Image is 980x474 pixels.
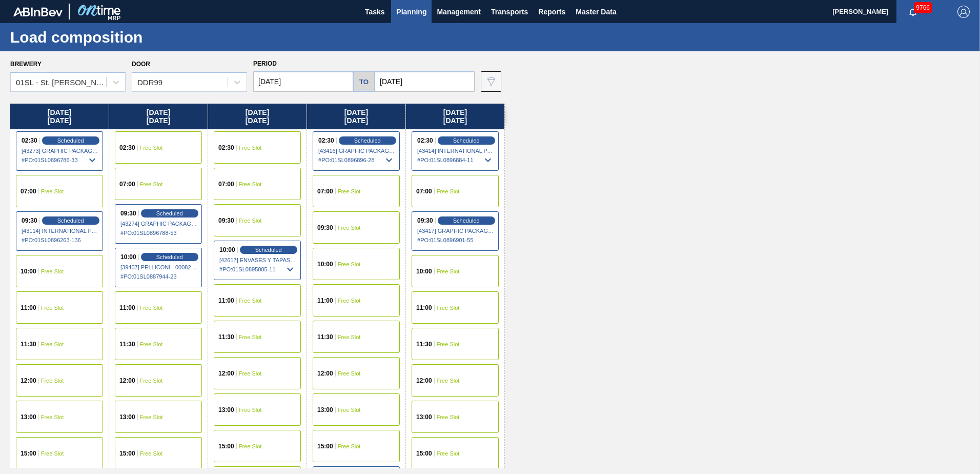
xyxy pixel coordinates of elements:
span: Free Slot [338,298,361,304]
span: Free Slot [338,261,361,267]
div: [DATE] [DATE] [208,104,307,129]
span: Free Slot [437,378,460,384]
span: Scheduled [156,254,183,260]
span: Free Slot [140,341,163,347]
span: 11:00 [317,298,333,304]
span: 13:00 [218,407,234,413]
span: [43417] GRAPHIC PACKAGING INTERNATIONA - 0008221069 [417,228,494,234]
span: [39407] PELLICONI - 0008221060 [120,264,197,270]
span: Free Slot [437,450,460,457]
span: 11:00 [21,305,36,311]
span: 11:00 [119,305,135,311]
span: 12:00 [119,378,135,384]
span: 07:00 [119,181,135,187]
span: 9766 [914,2,932,13]
input: mm/dd/yyyy [253,71,353,92]
span: 02:30 [218,145,234,151]
span: Free Slot [41,305,64,311]
span: Free Slot [140,450,163,457]
span: Free Slot [338,225,361,231]
span: Scheduled [453,218,480,224]
span: Scheduled [156,210,183,216]
span: [43274] GRAPHIC PACKAGING INTERNATIONA - 0008221069 [120,221,197,227]
span: 09:30 [218,218,234,224]
span: Free Slot [437,341,460,347]
span: 02:30 [318,137,334,144]
span: Scheduled [57,218,84,224]
span: 11:00 [218,298,234,304]
span: Free Slot [140,181,163,187]
span: Free Slot [437,188,460,194]
span: Free Slot [437,414,460,420]
div: DDR99 [137,78,162,87]
h1: Load composition [10,31,192,43]
span: 10:00 [317,261,333,267]
span: Free Slot [41,268,64,274]
label: Door [132,61,150,68]
span: Free Slot [239,181,262,187]
span: Free Slot [41,378,64,384]
span: 11:30 [21,341,36,347]
span: 12:00 [21,378,36,384]
span: [43114] INTERNATIONAL PAPER COMPANY - 0008219781 [22,228,98,234]
span: Scheduled [255,247,282,253]
span: Scheduled [354,137,381,144]
button: icon-filter-gray [481,71,501,92]
span: 11:30 [119,341,135,347]
span: Period [253,60,277,67]
span: # PO : 01SL0895005-11 [219,263,296,275]
span: 15:00 [317,443,333,449]
span: 13:00 [416,414,432,420]
span: [42617] ENVASES Y TAPAS MODELO S A DE - 0008257397 [219,257,296,263]
span: Free Slot [140,305,163,311]
span: 02:30 [417,137,433,144]
span: # PO : 01SL0896901-55 [417,234,494,246]
span: Free Slot [239,370,262,377]
div: [DATE] [DATE] [109,104,208,129]
span: Free Slot [338,188,361,194]
span: Free Slot [239,145,262,151]
span: Scheduled [57,137,84,144]
span: 09:30 [120,210,136,216]
span: 13:00 [317,407,333,413]
div: [DATE] [DATE] [10,104,109,129]
span: 15:00 [218,443,234,449]
span: 15:00 [119,450,135,457]
span: Master Data [576,6,616,18]
span: 10:00 [219,247,235,253]
label: Brewery [10,61,42,68]
span: 07:00 [416,188,432,194]
span: # PO : 01SL0896786-33 [22,154,98,166]
span: Free Slot [239,334,262,340]
span: 11:30 [317,334,333,340]
button: Notifications [896,5,929,19]
span: 13:00 [21,414,36,420]
span: Management [437,6,481,18]
span: 13:00 [119,414,135,420]
span: Tasks [363,6,386,18]
span: [43414] INTERNATIONAL PAPER COMPANY - 0008219781 [417,148,494,154]
span: Free Slot [338,407,361,413]
span: Free Slot [140,378,163,384]
span: Reports [538,6,565,18]
img: TNhmsLtSVTkK8tSr43FrP2fwEKptu5GPRR3wAAAABJRU5ErkJggg== [13,7,63,16]
span: Free Slot [437,268,460,274]
span: 15:00 [21,450,36,457]
span: Free Slot [41,450,64,457]
img: Logout [957,6,970,18]
span: 09:30 [22,218,37,224]
span: 07:00 [21,188,36,194]
span: Free Slot [338,443,361,449]
span: Free Slot [41,341,64,347]
span: Transports [491,6,528,18]
span: 09:30 [317,225,333,231]
span: Free Slot [239,443,262,449]
span: 09:30 [417,218,433,224]
span: 11:00 [416,305,432,311]
span: # PO : 01SL0887944-23 [120,270,197,283]
span: 12:00 [416,378,432,384]
div: [DATE] [DATE] [406,104,504,129]
span: 10:00 [416,268,432,274]
input: mm/dd/yyyy [375,71,475,92]
span: 11:30 [218,334,234,340]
